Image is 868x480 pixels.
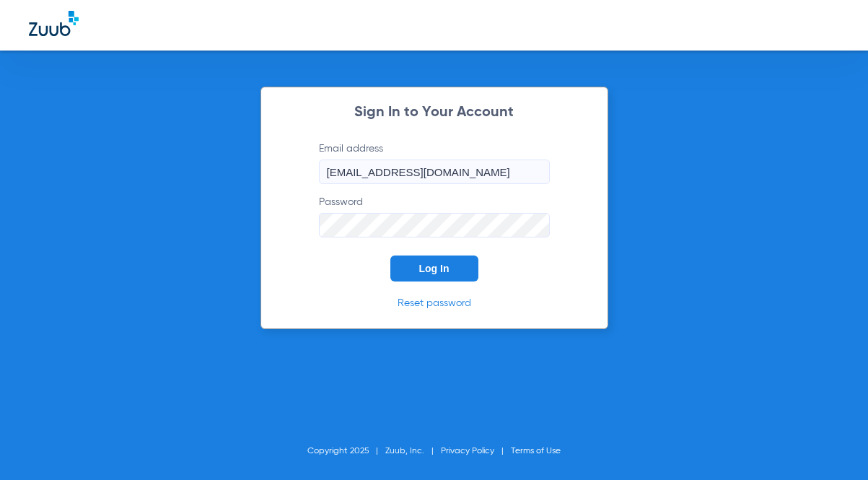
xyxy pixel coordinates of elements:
[319,213,550,237] input: Password
[319,141,550,184] label: Email address
[390,256,478,282] button: Log In
[319,195,550,237] label: Password
[29,11,79,36] img: Zuub Logo
[297,105,571,120] h2: Sign In to Your Account
[307,444,385,458] li: Copyright 2025
[398,298,471,308] a: Reset password
[319,160,550,184] input: Email address
[511,447,561,455] a: Terms of Use
[419,263,450,274] span: Log In
[441,447,494,455] a: Privacy Policy
[385,444,441,458] li: Zuub, Inc.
